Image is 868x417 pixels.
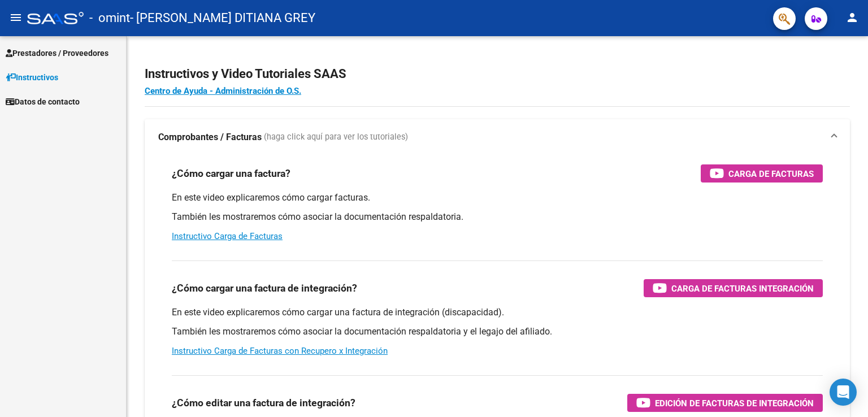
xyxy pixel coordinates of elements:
[172,325,823,338] p: También les mostraremos cómo asociar la documentación respaldatoria y el legajo del afiliado.
[158,131,262,144] strong: Comprobantes / Facturas
[172,306,823,319] p: En este video explicaremos cómo cargar una factura de integración (discapacidad).
[9,11,23,24] mat-icon: menu
[145,63,850,85] h2: Instructivos y Video Tutoriales SAAS
[830,379,857,406] div: Open Intercom Messenger
[172,395,355,411] h3: ¿Cómo editar una factura de integración?
[627,394,823,412] button: Edición de Facturas de integración
[172,166,290,181] h3: ¿Cómo cargar una factura?
[145,119,850,155] mat-expansion-panel-header: Comprobantes / Facturas (haga click aquí para ver los tutoriales)
[145,86,301,96] a: Centro de Ayuda - Administración de O.S.
[172,280,357,296] h3: ¿Cómo cargar una factura de integración?
[655,396,814,410] span: Edición de Facturas de integración
[728,167,814,181] span: Carga de Facturas
[172,346,388,356] a: Instructivo Carga de Facturas con Recupero x Integración
[644,279,823,297] button: Carga de Facturas Integración
[6,47,108,59] span: Prestadores / Proveedores
[130,6,315,31] span: - [PERSON_NAME] DITIANA GREY
[264,131,408,144] span: (haga click aquí para ver los tutoriales)
[701,164,823,183] button: Carga de Facturas
[845,11,859,24] mat-icon: person
[6,95,80,108] span: Datos de contacto
[671,281,814,296] span: Carga de Facturas Integración
[89,6,130,31] span: - omint
[172,231,283,241] a: Instructivo Carga de Facturas
[172,192,823,204] p: En este video explicaremos cómo cargar facturas.
[172,211,823,223] p: También les mostraremos cómo asociar la documentación respaldatoria.
[6,71,58,84] span: Instructivos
